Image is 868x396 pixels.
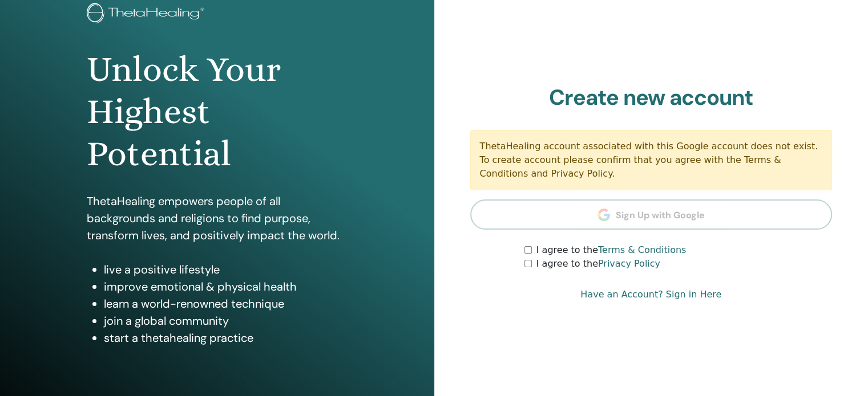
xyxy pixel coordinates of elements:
[104,261,348,278] li: live a positive lifestyle
[536,257,660,271] label: I agree to the
[87,193,348,244] p: ThetaHealing empowers people of all backgrounds and religions to find purpose, transform lives, a...
[104,312,348,329] li: join a global community
[104,278,348,295] li: improve emotional & physical health
[470,130,833,190] div: ThetaHealing account associated with this Google account does not exist. To create account please...
[87,48,348,175] h1: Unlock Your Highest Potential
[104,295,348,312] li: learn a world-renowned technique
[598,244,686,255] a: Terms & Conditions
[470,85,833,111] h2: Create new account
[104,329,348,346] li: start a thetahealing practice
[580,288,721,301] a: Have an Account? Sign in Here
[536,243,687,257] label: I agree to the
[598,258,660,269] a: Privacy Policy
